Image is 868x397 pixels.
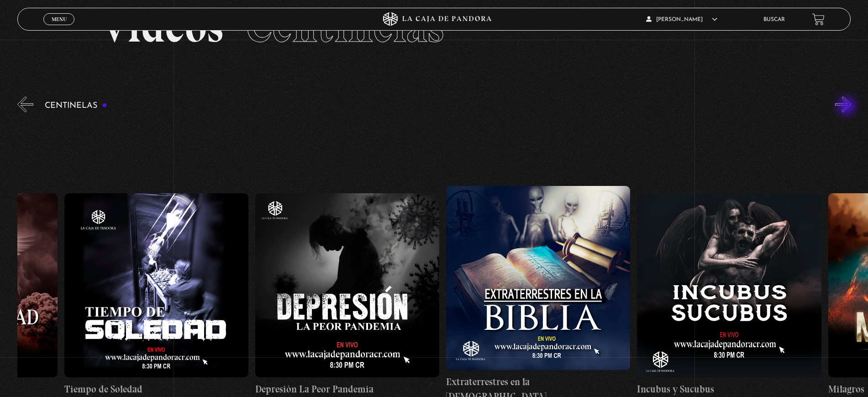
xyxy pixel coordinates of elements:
h4: Tiempo de Soledad [64,382,248,397]
h4: Depresión La Peor Pandemia [255,382,439,397]
a: Buscar [763,17,785,22]
span: Centinelas [246,1,444,53]
h3: Centinelas [45,101,107,110]
span: Cerrar [48,24,70,31]
button: Previous [17,96,33,112]
span: Menu [52,16,67,22]
a: View your shopping cart [812,13,825,26]
h4: Incubus y Sucubus [637,382,821,397]
button: Next [835,96,851,112]
h2: Videos [101,5,768,49]
span: [PERSON_NAME] [646,17,717,22]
